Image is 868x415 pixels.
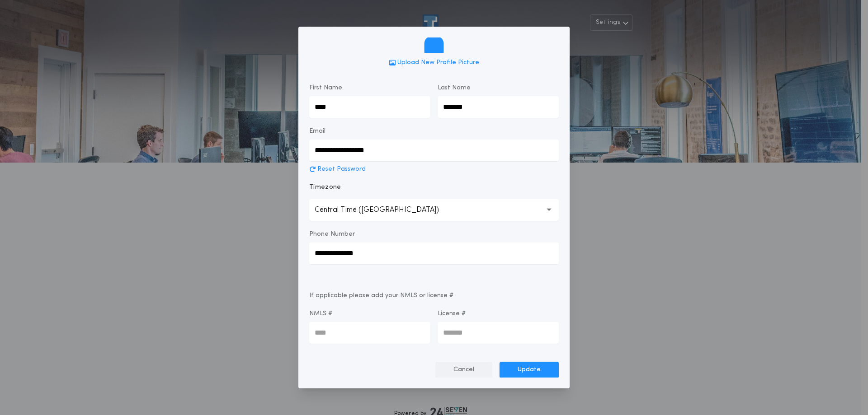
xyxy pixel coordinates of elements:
p: Upload New Profile Picture [397,58,479,67]
label: First Name [309,84,342,93]
label: NMLS # [309,309,332,318]
p: Reset Password [317,165,366,174]
label: Phone Number [309,230,355,239]
button: Update [500,361,559,378]
label: License # [438,309,466,318]
p: Timezone [309,183,341,192]
label: If applicable please add your NMLS or license # [309,291,453,300]
button: Central Time ([GEOGRAPHIC_DATA]) [309,199,559,221]
label: Email [309,127,325,136]
button: Cancel [435,361,492,378]
p: Central Time ([GEOGRAPHIC_DATA]) [315,205,453,215]
label: Last Name [438,84,471,93]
